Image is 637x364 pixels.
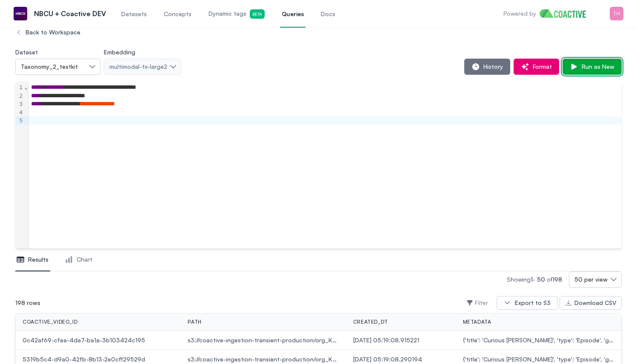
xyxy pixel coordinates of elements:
button: Results [15,248,50,271]
span: 198 [552,276,562,283]
span: 1 [531,276,533,283]
span: Fold line [24,83,28,91]
span: of [547,276,562,283]
div: 198 rows [15,295,44,310]
p: Powered by [503,9,536,18]
span: {'title': 'Curious [PERSON_NAME]', 'type': 'Episode', 'gtm_id': 'GTMT0000301258', 'season': '1.0'... [463,355,614,364]
button: History [464,59,510,75]
div: 5 [15,116,24,125]
span: 5319b5c4-d9a0-42fb-8b13-2e0cff29529d [23,355,174,364]
img: Menu for the logged in user [610,7,623,20]
button: 50 per view [569,271,622,288]
label: Dataset [15,48,38,56]
span: coactive_video_id [23,319,77,325]
span: Datasets [121,10,147,18]
span: [DATE] 05:19:08.915221 [353,336,449,344]
button: Run as New [563,59,622,75]
div: 1 [15,83,24,92]
span: Back to Workspace [22,28,80,37]
span: Results [28,255,49,264]
span: Format [529,62,552,71]
button: Format [514,59,559,75]
p: NBCU + Coactive DEV [34,8,106,19]
div: Export to S3 [515,299,551,307]
button: Export to S3 [497,296,558,310]
div: Download CSV [574,299,616,307]
button: multimodal-tx-large2 [104,59,181,75]
span: metadata [463,319,491,325]
span: Chart [77,255,92,264]
span: 0c42af69-cfea-4da7-ba1a-3b103424c195 [23,336,174,344]
span: Dynamic tags [209,9,265,19]
div: 4 [15,108,24,117]
label: Embedding [104,48,135,56]
button: Taxonomy_2_testkit [15,59,100,75]
div: 3 [15,100,24,108]
div: 2 [15,92,24,100]
span: {'title': 'Curious [PERSON_NAME]', 'type': 'Episode', 'gtm_id': 'GTMT0000301258', 'season': '1.0'... [463,336,614,344]
button: Download CSV [560,296,622,310]
span: path [188,319,201,325]
span: 50 per view [574,275,608,284]
span: [DATE] 05:19:08.290194 [353,355,449,364]
span: Filter [475,299,488,307]
span: s3://coactive-ingestion-transient-production/org_KBGFHKYDfwyMBdM3/coactive/Taxonomy_2_testkit_174... [188,336,339,344]
button: Filter [465,299,490,307]
nav: Tabs [15,248,622,271]
span: 50 [537,276,545,283]
button: Chart [64,248,94,271]
span: created_dt [353,319,388,325]
span: multimodal-tx-large2 [109,62,167,71]
span: Queries [282,10,304,18]
button: Back to Workspace [15,25,87,40]
img: Home [540,9,593,18]
img: NBCU + Coactive DEV [14,7,27,20]
span: Run as New [578,62,614,71]
span: Taxonomy_2_testkit [21,62,78,71]
span: Beta [250,9,265,19]
span: History [480,62,503,71]
span: s3://coactive-ingestion-transient-production/org_KBGFHKYDfwyMBdM3/coactive/Taxonomy_2_testkit_174... [188,355,339,364]
span: Concepts [164,10,191,18]
p: Showing - [507,275,569,284]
